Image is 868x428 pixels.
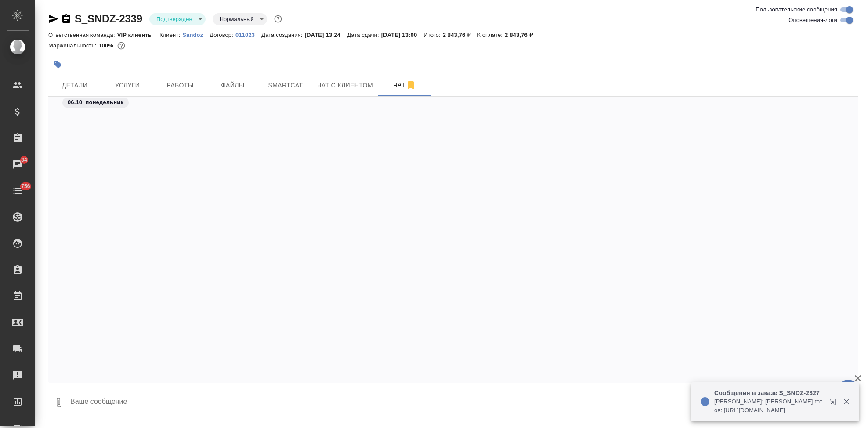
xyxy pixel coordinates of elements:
a: Sandoz [182,31,210,38]
button: Добавить тэг [48,55,68,74]
p: [DATE] 13:24 [305,32,347,38]
a: 34 [2,153,33,175]
a: 756 [2,180,33,202]
p: 2 843,76 ₽ [443,32,477,38]
button: Открыть в новой вкладке [825,393,846,414]
span: Оповещения-логи [788,16,837,25]
span: 756 [16,182,36,191]
p: 2 843,76 ₽ [505,32,539,38]
span: Smartcat [264,80,307,91]
span: Пользовательские сообщения [756,5,837,14]
span: Детали [54,80,96,91]
p: Договор: [210,32,235,38]
button: Нормальный [217,15,257,23]
span: Работы [159,80,201,91]
span: Чат [383,80,426,91]
p: К оплате: [477,32,505,38]
a: S_SNDZ-2339 [75,13,142,25]
p: Итого: [423,32,442,38]
p: [DATE] 13:00 [381,32,424,38]
p: Маржинальность: [48,42,98,49]
div: Подтвержден [149,13,206,25]
span: Файлы [212,80,254,91]
a: 011023 [235,31,261,38]
span: 34 [16,156,33,164]
button: 🙏 [837,380,859,402]
button: Скопировать ссылку для ЯМессенджера [48,14,59,24]
button: Скопировать ссылку [61,14,72,24]
p: Дата сдачи: [347,32,381,38]
p: [PERSON_NAME]: [PERSON_NAME] готов: [URL][DOMAIN_NAME] [714,397,824,415]
p: 100% [98,42,116,49]
p: Дата создания: [261,32,304,38]
p: Ответственная команда: [48,32,117,38]
button: 0.00 RUB; [116,40,127,51]
p: Sandoz [182,32,210,38]
p: Клиент: [159,32,182,38]
p: 06.10, понедельник [68,98,123,107]
button: Подтвержден [154,15,195,23]
button: Доп статусы указывают на важность/срочность заказа [272,13,284,25]
button: Закрыть [837,398,855,406]
span: Чат с клиентом [317,80,373,91]
svg: Отписаться [405,80,416,91]
div: Подтвержден [213,13,267,25]
p: 011023 [235,32,261,38]
p: VIP клиенты [117,32,159,38]
span: Услуги [106,80,148,91]
p: Сообщения в заказе S_SNDZ-2327 [714,388,824,397]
